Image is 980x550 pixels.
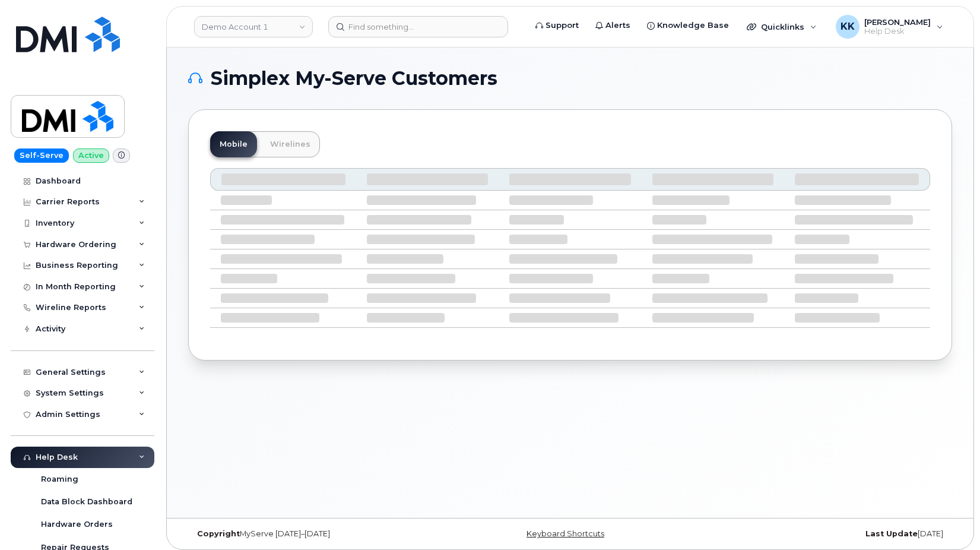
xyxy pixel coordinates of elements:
strong: Last Update [865,529,918,538]
a: Keyboard Shortcuts [527,529,604,538]
div: [DATE] [697,529,952,539]
a: Wirelines [261,131,320,157]
a: Mobile [210,131,257,157]
span: Simplex My-Serve Customers [211,69,497,87]
div: MyServe [DATE]–[DATE] [188,529,443,539]
strong: Copyright [197,529,240,538]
